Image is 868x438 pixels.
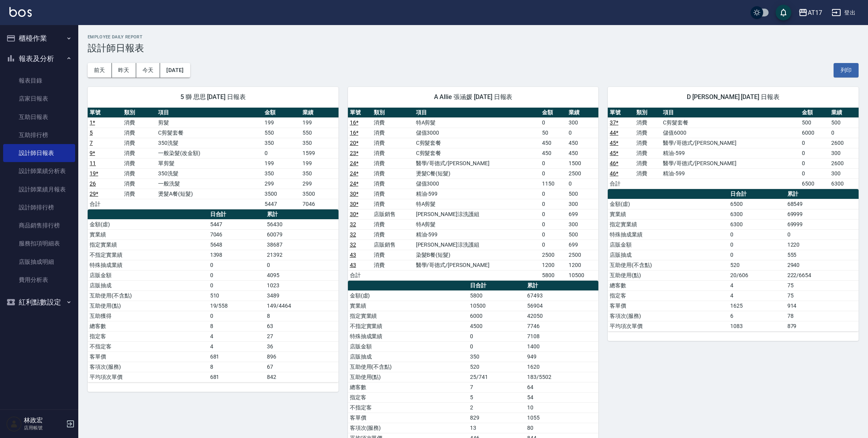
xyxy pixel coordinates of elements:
td: 1200 [567,260,598,270]
td: 500 [567,189,598,199]
td: 300 [567,219,598,229]
td: 5648 [208,240,265,250]
td: 500 [567,229,598,240]
th: 累計 [785,189,859,199]
td: 互助使用(不含點) [348,362,468,372]
td: 消費 [372,117,414,128]
td: 單剪髮 [156,158,263,168]
td: 0 [540,168,567,178]
td: 299 [263,178,301,189]
td: 3500 [263,189,301,199]
td: 精油-599 [661,168,800,178]
td: 1023 [265,280,338,290]
td: 儲值3000 [414,128,540,138]
td: 不指定實業績 [88,250,208,260]
button: 列印 [834,63,859,78]
h2: Employee Daily Report [88,34,859,40]
td: 38687 [265,240,338,250]
td: 消費 [372,128,414,138]
td: 店販抽成 [88,280,208,290]
a: 設計師日報表 [3,144,75,162]
td: 4 [208,341,265,351]
td: 2500 [540,250,567,260]
td: 56430 [265,219,338,229]
td: 0 [208,270,265,280]
td: 6000 [468,311,525,321]
td: 0 [800,148,829,158]
td: C剪髮套餐 [156,128,263,138]
td: 實業績 [608,209,728,219]
td: 78 [785,311,859,321]
button: 登出 [828,5,859,20]
td: 75 [785,280,859,290]
td: 0 [785,229,859,240]
table: a dense table [88,209,339,382]
th: 類別 [122,108,157,118]
button: 櫃檯作業 [3,28,75,49]
td: 1200 [540,260,567,270]
th: 金額 [800,108,829,118]
td: 消費 [122,178,157,189]
td: 指定實業績 [608,219,728,229]
td: 消費 [372,229,414,240]
div: AT17 [808,8,822,18]
td: 精油-599 [661,148,800,158]
a: 43 [350,252,356,258]
td: 350洗髮 [156,138,263,148]
td: 指定客 [88,331,208,341]
td: 互助使用(點) [608,270,728,280]
td: 6500 [728,199,785,209]
button: AT17 [795,5,825,21]
td: 0 [263,148,301,158]
td: 67493 [525,290,598,301]
td: 5447 [208,219,265,229]
td: 699 [567,209,598,219]
td: 7108 [525,331,598,341]
td: 客單價 [608,301,728,311]
td: 0 [540,240,567,250]
td: 550 [301,128,339,138]
td: 1500 [567,158,598,168]
td: 消費 [372,148,414,158]
a: 服務扣項明細表 [3,234,75,252]
td: 消費 [372,178,414,189]
th: 金額 [540,108,567,118]
td: 0 [728,229,785,240]
img: Logo [9,7,32,17]
td: 精油-599 [414,229,540,240]
td: 特A剪髮 [414,117,540,128]
td: 0 [208,311,265,321]
td: 醫學/哥德式/[PERSON_NAME] [661,138,800,148]
th: 項目 [661,108,800,118]
td: 客項次(服務) [608,311,728,321]
td: 消費 [634,158,661,168]
td: 金額(虛) [608,199,728,209]
a: 7 [90,140,93,146]
th: 日合計 [728,189,785,199]
td: 450 [567,138,598,148]
td: 21392 [265,250,338,260]
td: 特殊抽成業績 [88,260,208,270]
td: 4 [728,290,785,301]
button: 紅利點數設定 [3,292,75,312]
td: 350 [468,351,525,362]
td: 6300 [829,178,859,189]
td: 總客數 [88,321,208,331]
td: 特A剪髮 [414,219,540,229]
th: 單號 [88,108,122,118]
td: 63 [265,321,338,331]
a: 報表目錄 [3,72,75,90]
th: 業績 [829,108,859,118]
td: 消費 [372,158,414,168]
td: 896 [265,351,338,362]
td: 店販金額 [348,341,468,351]
td: 36 [265,341,338,351]
td: 69999 [785,209,859,219]
td: 520 [728,260,785,270]
td: 消費 [634,168,661,178]
td: 879 [785,321,859,331]
th: 金額 [263,108,301,118]
td: 7746 [525,321,598,331]
td: 450 [567,148,598,158]
td: 互助獲得 [88,311,208,321]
